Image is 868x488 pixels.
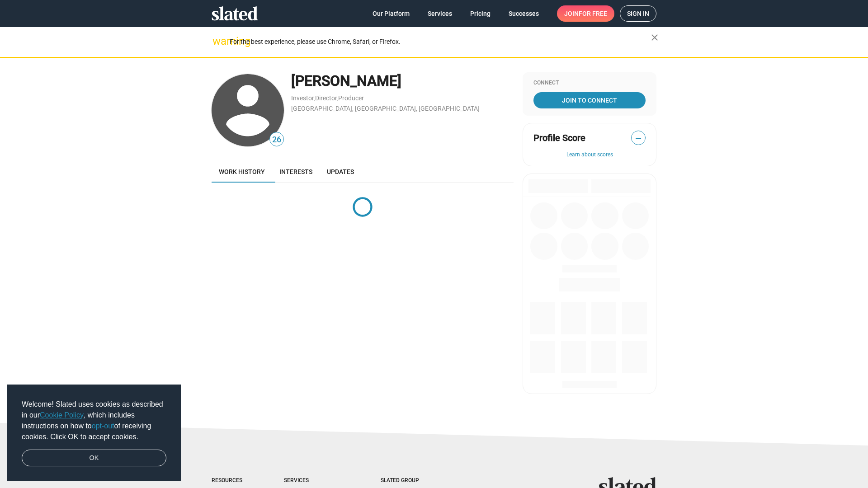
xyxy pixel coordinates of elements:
a: Cookie Policy [40,411,84,419]
a: Successes [501,5,546,22]
mat-icon: warning [212,36,223,47]
div: [PERSON_NAME] [291,71,514,91]
span: Welcome! Slated uses cookies as described in our , which includes instructions on how to of recei... [22,399,166,442]
a: Services [420,5,459,22]
span: Updates [327,168,354,175]
span: Successes [509,5,539,22]
a: Updates [320,161,361,183]
a: dismiss cookie message [22,450,166,467]
a: Joinfor free [557,5,614,22]
div: Slated Group [381,477,442,484]
span: , [337,96,338,101]
button: Learn about scores [533,151,646,159]
a: [GEOGRAPHIC_DATA], [GEOGRAPHIC_DATA], [GEOGRAPHIC_DATA] [291,105,480,112]
span: for free [579,5,607,22]
a: Work history [212,161,272,183]
span: Profile Score [533,132,585,144]
span: Our Platform [373,5,410,22]
a: Pricing [463,5,498,22]
span: Services [428,5,452,22]
a: Our Platform [365,5,417,22]
a: Interests [272,161,320,183]
span: Join [564,5,607,22]
span: Sign in [627,6,649,21]
span: Pricing [470,5,491,22]
div: Resources [212,477,248,484]
span: — [632,132,645,144]
span: Join To Connect [535,92,644,108]
div: Services [284,477,344,484]
a: Director [315,94,337,102]
span: , [314,96,315,101]
a: Investor [291,94,314,102]
span: 26 [270,134,283,146]
div: cookieconsent [7,385,181,481]
div: Connect [533,80,646,87]
a: opt-out [92,422,114,430]
span: Interests [279,168,312,175]
a: Producer [338,94,364,102]
a: Sign in [620,5,656,22]
span: Work history [219,168,265,175]
a: Join To Connect [533,92,646,108]
mat-icon: close [649,32,660,43]
div: For the best experience, please use Chrome, Safari, or Firefox. [230,36,651,48]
